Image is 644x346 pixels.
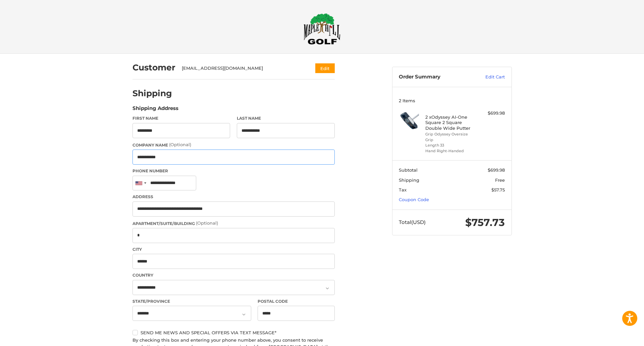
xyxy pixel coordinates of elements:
[132,194,335,200] label: Address
[132,272,335,278] label: Country
[132,220,335,227] label: Apartment/Suite/Building
[399,167,418,173] span: Subtotal
[465,216,505,229] span: $757.73
[399,197,429,202] a: Coupon Code
[399,98,505,103] h3: 2 Items
[425,148,477,154] li: Hand Right-Handed
[132,168,335,174] label: Phone Number
[132,115,230,121] label: First Name
[196,220,218,226] small: (Optional)
[304,13,340,45] img: Maple Hill Golf
[399,74,471,80] h3: Order Summary
[169,142,191,147] small: (Optional)
[399,187,407,192] span: Tax
[132,246,335,252] label: City
[258,298,335,304] label: Postal Code
[471,74,505,80] a: Edit Cart
[488,167,505,173] span: $699.98
[132,330,335,335] label: Send me news and special offers via text message*
[132,105,178,115] legend: Shipping Address
[182,65,302,72] div: [EMAIL_ADDRESS][DOMAIN_NAME]
[495,177,505,183] span: Free
[132,88,172,99] h2: Shipping
[315,63,335,73] button: Edit
[399,177,419,183] span: Shipping
[133,176,148,190] div: United States: +1
[425,142,477,148] li: Length 33
[132,298,251,304] label: State/Province
[132,141,335,148] label: Company Name
[237,115,335,121] label: Last Name
[478,110,505,117] div: $699.98
[399,219,426,225] span: Total (USD)
[425,114,477,131] h4: 2 x Odyssey AI-One Square 2 Square Double Wide Putter
[132,62,175,73] h2: Customer
[425,131,477,142] li: Grip Odyssey Oversize Grip
[491,187,505,192] span: $57.75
